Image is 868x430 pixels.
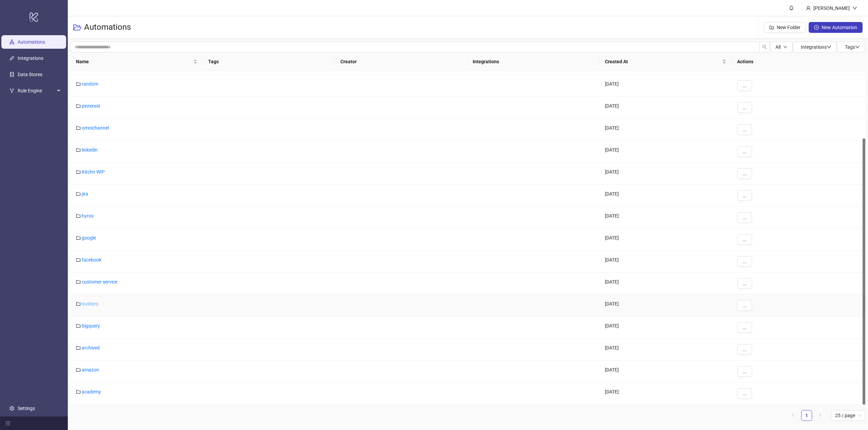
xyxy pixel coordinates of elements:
[743,171,747,176] span: ...
[737,256,752,267] button: ...
[605,58,721,65] span: Created At
[845,44,860,50] span: Tags
[71,52,203,71] th: Name
[599,207,732,229] div: [DATE]
[737,300,752,311] button: ...
[818,413,822,417] span: right
[743,347,747,352] span: ...
[743,149,747,154] span: ...
[743,391,747,396] span: ...
[743,303,747,308] span: ...
[18,84,55,97] span: Rule Engine
[764,22,806,33] button: New Folder
[599,251,732,273] div: [DATE]
[737,146,752,157] button: ...
[827,45,831,49] span: down
[82,323,100,329] a: bigquery
[82,257,101,263] a: facebook
[76,169,81,174] span: folder
[9,88,14,93] span: fork
[809,22,863,33] button: New Automation
[737,234,752,245] button: ...
[82,147,98,153] a: linkedin
[815,410,826,421] button: right
[76,301,81,306] span: folder
[743,369,747,374] span: ...
[743,193,747,198] span: ...
[737,190,752,201] button: ...
[737,80,752,91] button: ...
[76,279,81,284] span: folder
[599,185,732,207] div: [DATE]
[852,6,857,10] span: down
[737,102,752,113] button: ...
[743,105,747,110] span: ...
[76,126,81,130] span: folder
[76,104,81,108] span: folder
[777,25,801,30] span: New Folder
[762,45,767,49] span: search
[599,273,732,295] div: [DATE]
[737,344,752,355] button: ...
[743,215,747,220] span: ...
[737,124,752,135] button: ...
[814,25,819,30] span: plus-circle
[82,301,98,307] a: builders
[82,81,98,87] a: random
[76,389,81,394] span: folder
[18,406,35,411] a: Settings
[599,383,732,405] div: [DATE]
[599,361,732,383] div: [DATE]
[737,322,752,333] button: ...
[82,279,117,285] a: customer service
[737,168,752,179] button: ...
[855,45,860,49] span: down
[599,97,732,119] div: [DATE]
[76,323,81,328] span: folder
[822,25,857,30] span: New Automation
[599,141,732,163] div: [DATE]
[599,295,732,317] div: [DATE]
[801,410,812,421] li: 1
[76,82,81,86] span: folder
[737,388,752,399] button: ...
[732,52,865,71] th: Actions
[737,366,752,377] button: ...
[793,42,837,52] button: Integrationsdown
[737,212,752,223] button: ...
[203,52,335,71] th: Tags
[76,213,81,218] span: folder
[743,325,747,330] span: ...
[599,52,732,71] th: Created At
[788,410,798,421] li: Previous Page
[76,345,81,350] span: folder
[76,148,81,152] span: folder
[76,191,81,196] span: folder
[82,125,109,131] a: omnichannel
[82,169,105,175] a: Kitchn WIP
[82,191,88,197] a: jira
[788,410,798,421] button: left
[599,163,732,185] div: [DATE]
[769,25,774,30] span: folder-add
[73,23,81,31] span: folder-open
[599,119,732,141] div: [DATE]
[801,44,831,50] span: Integrations
[18,39,45,45] a: Automations
[18,72,42,77] a: Data Stores
[835,410,861,421] span: 25 / page
[815,410,826,421] li: Next Page
[76,257,81,262] span: folder
[775,44,781,50] span: All
[743,259,747,264] span: ...
[82,213,94,219] a: hyros
[76,235,81,240] span: folder
[76,58,192,65] span: Name
[806,6,811,10] span: user
[335,52,467,71] th: Creator
[783,45,787,49] span: down
[811,4,852,12] div: [PERSON_NAME]
[82,389,101,394] a: academy
[18,55,43,61] a: Integrations
[743,281,747,286] span: ...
